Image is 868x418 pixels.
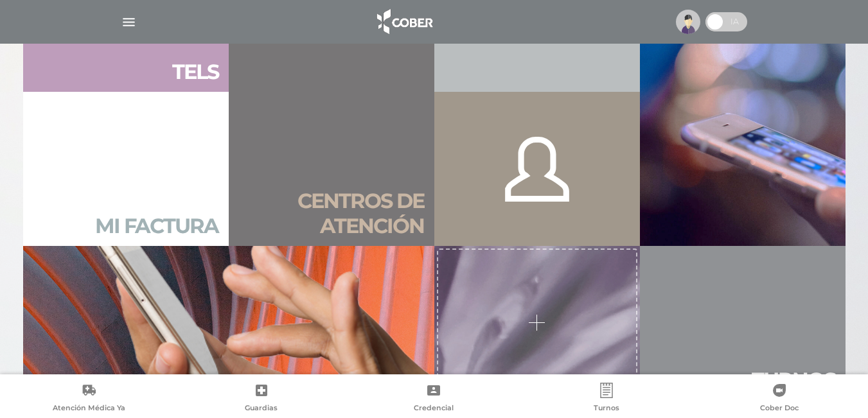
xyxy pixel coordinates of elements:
span: Guardias [245,403,278,415]
h2: Mi factura [95,214,218,238]
a: Atención Médica Ya [3,383,175,415]
h2: Centros de atención [239,189,424,238]
a: Cober Doc [693,383,865,415]
span: Atención Médica Ya [53,403,125,415]
a: Mi factura [23,92,229,246]
a: Turnos [640,246,846,400]
img: profile-placeholder.svg [676,10,700,34]
a: Credencial [348,383,520,415]
img: logo_cober_home-white.png [370,6,438,37]
a: Turnos [520,383,693,415]
h2: Tels [172,60,218,84]
h2: Tur nos [752,368,835,392]
span: Cober Doc [760,403,799,415]
span: Turnos [594,403,619,415]
span: Credencial [414,403,454,415]
img: Cober_menu-lines-white.svg [121,14,137,30]
a: Guardias [175,383,348,415]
